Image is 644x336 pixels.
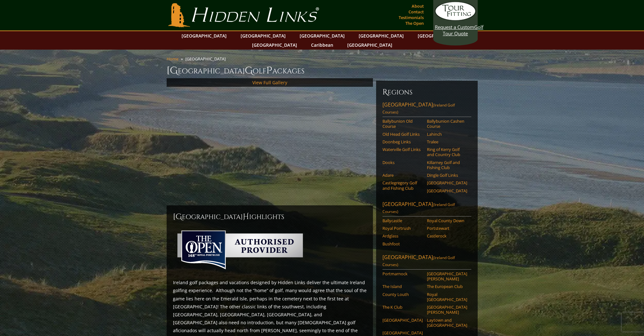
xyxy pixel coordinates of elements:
[427,160,467,170] a: Killarney Golf and Fishing Club
[382,318,423,323] a: [GEOGRAPHIC_DATA]
[382,284,423,289] a: The Island
[427,180,467,185] a: [GEOGRAPHIC_DATA]
[382,101,471,117] a: [GEOGRAPHIC_DATA](Ireland Golf Courses)
[382,201,471,216] a: [GEOGRAPHIC_DATA](Ireland Golf Courses)
[427,318,467,328] a: Laytown and [GEOGRAPHIC_DATA]
[382,218,423,223] a: Ballycastle
[427,147,467,157] a: Ring of Kerry Golf and Country Club
[344,40,395,50] a: [GEOGRAPHIC_DATA]
[410,2,425,10] a: About
[427,139,467,144] a: Tralee
[308,40,336,50] a: Caribbean
[427,188,467,193] a: [GEOGRAPHIC_DATA]
[427,119,467,129] a: Ballybunion Cashen Course
[382,330,423,335] a: [GEOGRAPHIC_DATA]
[382,241,423,246] a: Bushfoot
[382,147,423,152] a: Waterville Golf Links
[382,132,423,137] a: Old Head Golf Links
[382,255,455,267] span: (Ireland Golf Courses)
[427,132,467,137] a: Lahinch
[427,226,467,231] a: Portstewart
[243,212,249,222] span: H
[427,305,467,315] a: [GEOGRAPHIC_DATA][PERSON_NAME]
[382,202,455,214] span: (Ireland Golf Courses)
[415,31,466,40] a: [GEOGRAPHIC_DATA]
[382,254,471,270] a: [GEOGRAPHIC_DATA](Ireland Golf Courses)
[382,119,423,129] a: Ballybunion Old Course
[382,305,423,310] a: The K Club
[382,226,423,231] a: Royal Portrush
[167,56,178,62] a: Home
[382,233,423,238] a: Ardglass
[382,160,423,165] a: Dooks
[382,292,423,297] a: County Louth
[404,19,425,28] a: The Open
[178,31,230,40] a: [GEOGRAPHIC_DATA]
[435,2,476,37] a: Request a CustomGolf Tour Quote
[382,139,423,144] a: Doonbeg Links
[237,31,289,40] a: [GEOGRAPHIC_DATA]
[266,64,272,77] span: P
[382,173,423,178] a: Adare
[355,31,407,40] a: [GEOGRAPHIC_DATA]
[427,233,467,238] a: Castlerock
[382,180,423,191] a: Castlegregory Golf and Fishing Club
[382,87,471,97] h6: Regions
[167,64,478,77] h1: [GEOGRAPHIC_DATA] olf ackages
[296,31,348,40] a: [GEOGRAPHIC_DATA]
[382,271,423,276] a: Portmarnock
[249,40,300,50] a: [GEOGRAPHIC_DATA]
[427,292,467,302] a: Royal [GEOGRAPHIC_DATA]
[245,64,253,77] span: G
[427,218,467,223] a: Royal County Down
[427,284,467,289] a: The European Club
[407,7,425,16] a: Contact
[382,102,455,115] span: (Ireland Golf Courses)
[173,212,367,222] h2: [GEOGRAPHIC_DATA] ighlights
[427,173,467,178] a: Dingle Golf Links
[435,24,474,30] span: Request a Custom
[427,271,467,282] a: [GEOGRAPHIC_DATA][PERSON_NAME]
[252,79,287,86] a: View Full Gallery
[185,56,228,62] li: [GEOGRAPHIC_DATA]
[397,13,425,22] a: Testimonials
